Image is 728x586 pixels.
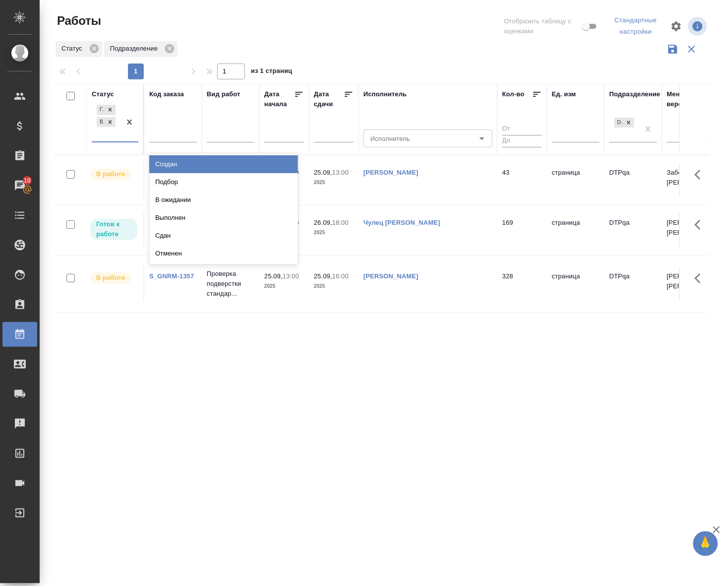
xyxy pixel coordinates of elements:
[693,531,718,556] button: 🙏
[207,89,241,99] div: Вид работ
[689,163,713,187] button: Здесь прячутся важные кнопки
[609,89,661,99] div: Подразделение
[149,173,298,191] div: Подбор
[314,219,332,226] p: 26.09,
[364,272,419,280] a: [PERSON_NAME]
[92,89,114,99] div: Статус
[2,173,37,198] a: 10
[55,13,101,29] span: Работы
[96,273,125,283] p: В работе
[61,44,86,54] p: Статус
[96,169,125,179] p: В работе
[97,117,105,128] div: В работе
[364,169,419,176] a: [PERSON_NAME]
[689,213,713,237] button: Здесь прячутся важные кнопки
[697,533,714,554] span: 🙏
[607,13,665,40] div: split button
[283,272,299,280] p: 13:00
[314,272,332,280] p: 25.09,
[314,89,344,109] div: Дата сдачи
[364,219,440,226] a: Чулец [PERSON_NAME]
[547,163,605,197] td: страница
[605,266,662,301] td: DTPqa
[665,14,688,38] span: Настроить таблицу
[475,131,489,145] button: Open
[497,163,547,197] td: 43
[497,266,547,301] td: 328
[96,104,117,116] div: Готов к работе, В работе
[504,16,580,36] span: Отобразить таблицу с оценками
[667,271,715,291] p: [PERSON_NAME] [PERSON_NAME]
[614,118,623,128] div: DTPqa
[502,123,542,135] input: От
[149,89,184,99] div: Код заказа
[89,168,138,181] div: Исполнитель выполняет работу
[605,213,662,248] td: DTPqa
[96,116,117,129] div: Готов к работе, В работе
[97,105,105,115] div: Готов к работе
[552,89,576,99] div: Ед. изм
[613,117,635,129] div: DTPqa
[667,168,715,188] p: Заборова [PERSON_NAME]
[502,89,525,99] div: Кол-во
[547,213,605,248] td: страница
[664,40,682,59] button: Сохранить фильтры
[314,169,332,176] p: 25.09,
[689,266,713,290] button: Здесь прячутся важные кнопки
[264,272,283,280] p: 25.09,
[110,44,161,54] p: Подразделение
[18,176,37,186] span: 10
[682,40,701,59] button: Сбросить фильтры
[251,65,293,79] span: из 1 страниц
[667,218,715,238] p: [PERSON_NAME] [PERSON_NAME]
[149,209,298,227] div: Выполнен
[149,155,298,173] div: Создан
[547,266,605,301] td: страница
[264,281,304,291] p: 2025
[314,228,354,238] p: 2025
[149,272,194,280] a: S_GNRM-1357
[332,169,349,176] p: 13:00
[149,191,298,209] div: В ожидании
[688,17,709,36] span: Посмотреть информацию
[667,89,715,109] div: Менеджеры верстки
[605,163,662,197] td: DTPqa
[364,89,407,99] div: Исполнитель
[497,213,547,248] td: 169
[89,271,138,285] div: Исполнитель выполняет работу
[96,219,131,239] p: Готов к работе
[207,269,254,299] p: Проверка подверстки стандар...
[332,272,349,280] p: 16:00
[314,281,354,291] p: 2025
[56,41,102,57] div: Статус
[149,245,298,262] div: Отменен
[332,219,349,226] p: 18:00
[264,89,294,109] div: Дата начала
[149,227,298,245] div: Сдан
[89,218,138,241] div: Исполнитель может приступить к работе
[314,178,354,188] p: 2025
[502,135,542,147] input: До
[104,41,178,57] div: Подразделение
